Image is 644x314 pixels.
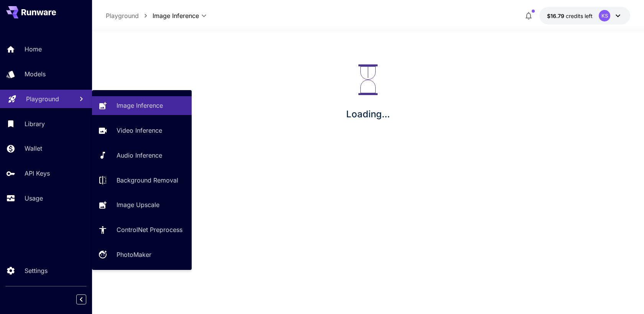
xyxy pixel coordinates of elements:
span: credits left [566,13,593,19]
button: Collapse sidebar [76,294,86,304]
p: API Keys [25,169,50,178]
p: Background Removal [117,176,178,185]
div: $16.7926 [547,12,593,20]
p: Playground [26,94,59,104]
p: Loading... [346,107,390,121]
p: Home [25,44,42,54]
p: Models [25,69,46,79]
p: Playground [106,11,139,20]
span: $16.79 [547,13,566,19]
a: PhotoMaker [92,245,192,264]
a: Audio Inference [92,146,192,165]
p: Image Upscale [117,200,159,209]
p: Audio Inference [117,151,162,160]
p: Library [25,119,45,128]
a: ControlNet Preprocess [92,220,192,239]
span: Image Inference [153,11,199,20]
p: Settings [25,266,48,275]
p: Usage [25,194,43,203]
p: Video Inference [117,126,162,135]
a: Video Inference [92,121,192,140]
a: Image Inference [92,96,192,115]
p: PhotoMaker [117,250,151,259]
nav: breadcrumb [106,11,153,20]
a: Image Upscale [92,196,192,214]
p: ControlNet Preprocess [117,225,182,234]
div: Collapse sidebar [82,293,92,306]
p: Image Inference [117,101,163,110]
div: KS [599,10,610,21]
a: Background Removal [92,171,192,189]
p: Wallet [25,144,42,153]
button: $16.7926 [539,7,630,25]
